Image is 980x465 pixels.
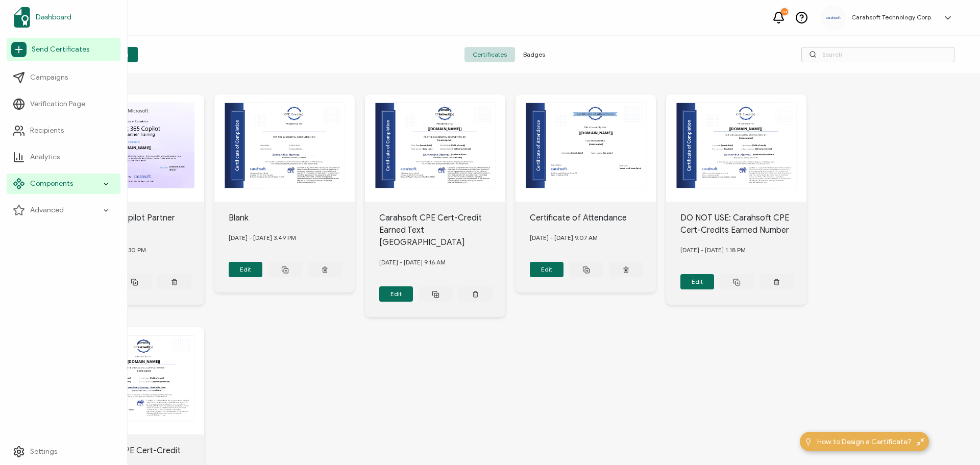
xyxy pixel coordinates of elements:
img: sertifier-logomark-colored.svg [14,7,30,28]
a: Campaigns [7,67,120,88]
span: Components [30,179,73,189]
img: a9ee5910-6a38-4b3f-8289-cffb42fa798b.svg [826,16,841,19]
span: Send Certificates [32,44,89,55]
button: Edit [530,262,564,277]
span: Verification Page [30,99,85,109]
div: 31 [781,8,788,15]
iframe: Chat Widget [929,416,980,465]
div: DO NOT USE: Carahsoft CPE Cert-Credits Earned Number [680,212,807,236]
div: Carahsoft CPE Cert-Credit Earned Text [GEOGRAPHIC_DATA] [379,212,506,249]
a: Analytics [7,147,120,167]
span: Settings [30,447,57,457]
div: [DATE] - [DATE] 2.30 PM [78,236,205,264]
div: Microsoft Copilot Partner Training [78,212,205,236]
a: Recipients [7,120,120,141]
div: Blank [229,212,355,224]
span: Dashboard [36,12,71,22]
span: Recipients [30,126,64,136]
div: Certificate of Attendance [530,212,656,224]
span: Certificates [464,47,515,62]
button: Edit [379,286,413,302]
span: Analytics [30,152,60,162]
a: Settings [7,442,120,462]
button: Edit [229,262,263,277]
span: Campaigns [30,72,68,83]
img: minimize-icon.svg [917,438,924,446]
a: Send Certificates [7,38,120,61]
div: [DATE] - [DATE] 1.18 PM [680,236,807,264]
a: Dashboard [7,3,120,32]
span: Advanced [30,205,64,215]
div: [DATE] - [DATE] 3.49 PM [229,224,355,252]
button: Edit [680,274,715,289]
h5: Carahsoft Technology Corp. [851,14,933,21]
span: Badges [515,47,553,62]
a: Verification Page [7,94,120,114]
span: How to Design a Certificate? [817,436,912,447]
div: [DATE] - [DATE] 9.16 AM [379,249,506,276]
div: [DATE] - [DATE] 9.07 AM [530,224,656,252]
input: Search [801,47,954,62]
